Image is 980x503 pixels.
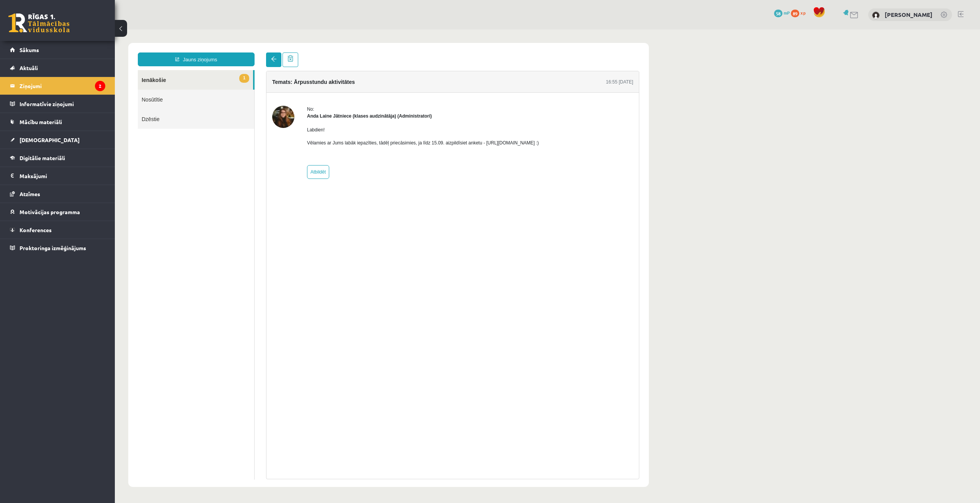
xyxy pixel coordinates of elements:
[20,64,38,71] span: Aktuāli
[10,95,105,113] a: Informatīvie ziņojumi
[10,41,105,59] a: Sākums
[10,113,105,131] a: Mācību materiāli
[800,10,805,16] span: xp
[791,10,799,17] span: 89
[124,44,134,53] span: 1
[20,95,105,113] legend: Informatīvie ziņojumi
[10,59,105,77] a: Aktuāli
[192,97,424,104] p: Labdien!
[157,76,180,98] img: Anda Laine Jātniece (klases audzinātāja)
[10,167,105,185] a: Maksājumi
[20,226,52,233] span: Konferences
[23,23,140,37] a: Jauns ziņojums
[791,10,809,16] a: 89 xp
[774,10,790,16] a: 58 mP
[20,167,105,185] legend: Maksājumi
[10,77,105,95] a: Ziņojumi2
[20,154,65,161] span: Digitālie materiāli
[192,76,424,83] div: No:
[20,46,39,53] span: Sākums
[885,11,933,18] a: [PERSON_NAME]
[20,77,105,95] legend: Ziņojumi
[491,49,518,56] div: 16:55 [DATE]
[872,11,880,19] img: Aleksandrs Krutjko
[192,110,424,117] p: Vēlamies ar Jums labāk iepazīties, tādēļ priecāsimies, ja līdz 15.09. aizpildīsiet anketu - [URL]...
[23,80,139,99] a: Dzēstie
[784,10,790,16] span: mP
[10,239,105,257] a: Proktoringa izmēģinājums
[95,81,105,91] i: 2
[157,49,240,56] h4: Temats: Ārpusstundu aktivitātes
[20,190,40,197] span: Atzīmes
[10,203,105,221] a: Motivācijas programma
[20,208,80,215] span: Motivācijas programma
[20,244,86,251] span: Proktoringa izmēģinājums
[23,41,138,60] a: 1Ienākošie
[23,60,139,80] a: Nosūtītie
[10,149,105,167] a: Digitālie materiāli
[10,131,105,149] a: [DEMOGRAPHIC_DATA]
[20,136,80,143] span: [DEMOGRAPHIC_DATA]
[192,136,214,149] a: Atbildēt
[774,10,782,17] span: 58
[10,221,105,239] a: Konferences
[20,118,62,125] span: Mācību materiāli
[10,185,105,203] a: Atzīmes
[192,84,317,89] strong: Anda Laine Jātniece (klases audzinātāja) (Administratori)
[8,13,70,33] a: Rīgas 1. Tālmācības vidusskola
